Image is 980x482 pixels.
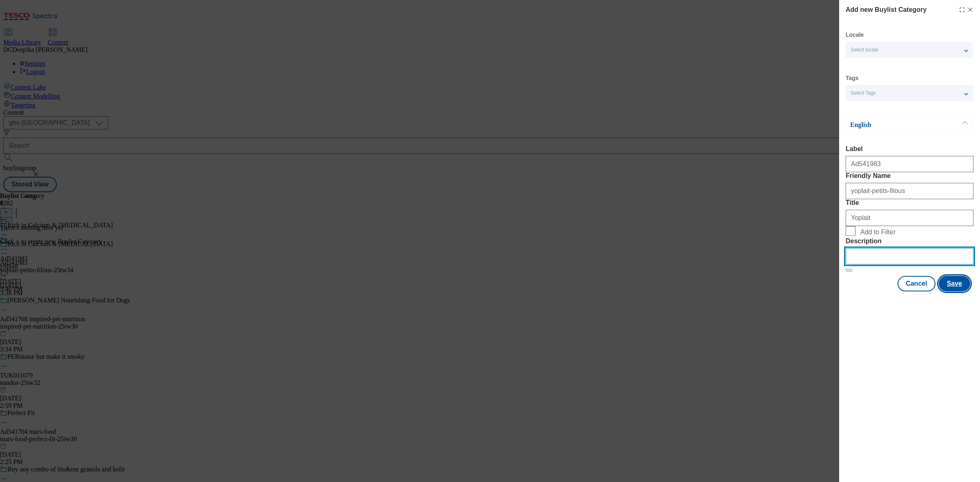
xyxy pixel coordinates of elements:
[846,76,859,80] label: Tags
[846,172,973,180] label: Friendly Name
[851,47,878,53] span: Select locale
[846,42,973,58] button: Select locale
[846,238,973,245] label: Description
[846,33,864,37] label: Locale
[846,156,973,172] input: Enter Label
[846,85,973,101] button: Select Tags
[846,183,973,199] input: Enter Friendly Name
[850,121,936,129] p: English
[851,90,876,96] span: Select Tags
[846,210,973,226] input: Enter Title
[939,276,970,291] button: Save
[846,199,973,207] label: Title
[846,248,973,264] input: Enter Description
[898,276,935,291] button: Cancel
[860,229,895,236] span: Add to Filter
[846,5,927,15] h4: Add new Buylist Category
[846,145,973,153] label: Label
